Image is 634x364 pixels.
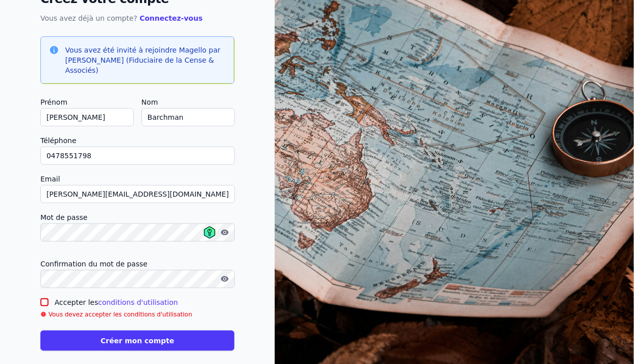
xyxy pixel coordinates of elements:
[98,298,178,306] a: conditions d'utilisation
[65,45,226,75] h3: Vous avez été invité à rejoindre Magello par [PERSON_NAME] (Fiduciaire de la Cense & Associés)
[40,96,133,108] label: Prénom
[40,331,234,351] button: Créer mon compte
[40,12,234,24] p: Vous avez déjà un compte?
[40,211,234,223] label: Mot de passe
[139,14,203,22] a: Connectez-vous
[40,173,234,185] label: Email
[141,96,234,108] label: Nom
[40,258,234,270] label: Confirmation du mot de passe
[40,134,234,147] label: Téléphone
[48,310,192,318] p: Vous devez accepter les conditions d'utilisation
[55,298,178,306] label: Accepter les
